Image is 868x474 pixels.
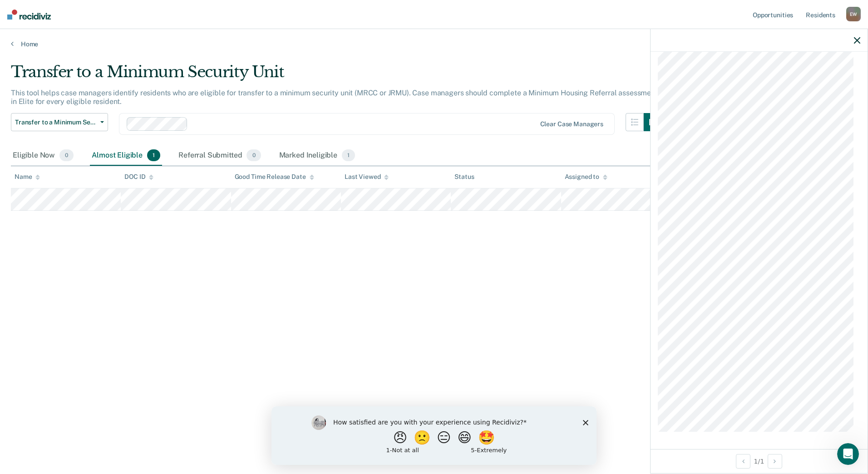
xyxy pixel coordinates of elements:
div: Transfer to a Minimum Security Unit [11,63,662,89]
div: Marked Ineligible [277,146,357,166]
span: 0 [247,149,261,161]
span: Transfer to a Minimum Security Unit [15,118,97,126]
div: Good Time Release Date [235,173,314,181]
div: Last Viewed [345,173,389,181]
div: Assigned to [565,173,607,181]
div: Clear case managers [540,120,603,128]
button: Previous Opportunity [736,454,750,469]
img: Recidiviz [7,10,51,20]
iframe: Survey by Kim from Recidiviz [271,406,597,465]
span: 1 [342,149,355,161]
span: 1 [147,149,160,161]
div: Eligible Now [11,146,75,166]
div: Referral Submitted [177,146,262,166]
iframe: Intercom live chat [837,443,859,465]
button: Next Opportunity [768,454,782,469]
span: 0 [59,149,74,161]
div: E W [846,7,861,21]
p: This tool helps case managers identify residents who are eligible for transfer to a minimum secur... [11,89,658,106]
div: Status [454,173,474,181]
div: Almost Eligible [90,146,162,166]
div: Name [15,173,40,181]
a: Home [11,40,857,48]
div: DOC ID [124,173,153,181]
div: 1 / 1 [651,449,868,473]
